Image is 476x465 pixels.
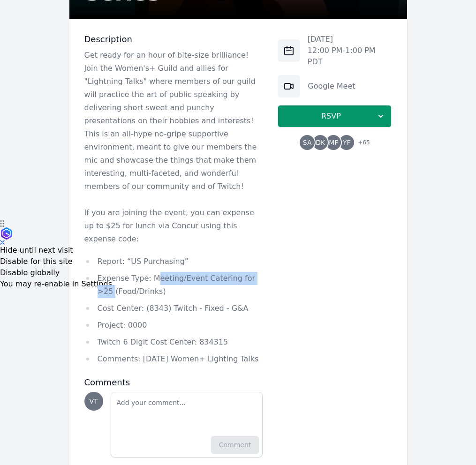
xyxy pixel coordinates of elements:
[89,398,98,405] span: VT
[308,45,392,67] p: 12:00 PM - 1:00 PM PDT
[84,34,263,45] h3: Description
[308,82,355,90] a: Google Meet
[278,105,392,127] button: RSVP
[316,139,325,146] span: DK
[211,436,259,454] button: Comment
[352,137,370,150] span: + 65
[84,336,263,349] li: Twitch 6 Digit Cost Center: 834315
[343,139,351,146] span: YF
[84,319,263,332] li: Project: 0000
[84,377,263,388] h3: Comments
[303,139,312,146] span: SA
[84,255,263,268] li: Report: “US Purchasing”
[329,139,338,146] span: MF
[84,302,263,315] li: Cost Center: (8343) Twitch - Fixed - G&A
[84,272,263,298] li: Expense Type: Meeting/Event Catering for >25 (Food/Drinks)
[84,49,263,193] p: Get ready for an hour of bite-size brilliance! Join the Women's+ Guild and allies for "Lightning ...
[286,111,376,122] span: RSVP
[84,206,263,246] p: If you are joining the event, you can expense up to $25 for lunch via Concur using this expense c...
[84,352,263,366] li: Comments: [DATE] Women+ Lighting Talks
[308,34,392,45] p: [DATE]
